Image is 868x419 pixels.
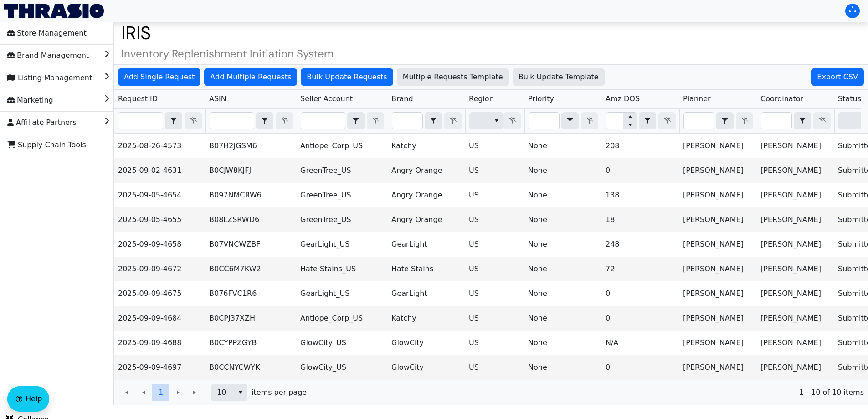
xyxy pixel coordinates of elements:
[757,158,834,183] td: [PERSON_NAME]
[602,109,679,134] th: Filter
[561,112,579,129] span: Choose Operator
[602,207,679,232] td: 18
[205,134,297,158] td: B07H2JGSM6
[528,93,554,104] span: Priority
[524,134,602,158] td: None
[757,257,834,281] td: [PERSON_NAME]
[388,257,465,281] td: Hate Stains
[794,112,811,129] span: Choose Operator
[7,93,53,108] span: Marketing
[562,113,578,129] button: select
[205,158,297,183] td: B0CJW8KJFJ
[388,207,465,232] td: Angry Orange
[297,183,388,207] td: GreenTree_US
[388,355,465,380] td: GlowCity
[469,93,494,104] span: Region
[757,232,834,257] td: [PERSON_NAME]
[297,257,388,281] td: Hate Stains_US
[297,306,388,331] td: Antiope_Corp_US
[684,113,714,129] input: Filter
[602,306,679,331] td: 0
[602,331,679,355] td: N/A
[465,109,524,134] th: Filter
[7,71,92,85] span: Listing Management
[623,121,637,129] button: Decrease value
[7,48,89,63] span: Brand Management
[114,109,205,134] th: Filter
[465,232,524,257] td: US
[205,232,297,257] td: B07VNCWZBF
[602,183,679,207] td: 138
[602,232,679,257] td: 248
[465,281,524,306] td: US
[7,386,49,412] button: Help floatingactionbutton
[297,134,388,158] td: Antiope_Corp_US
[256,112,273,129] span: Choose Operator
[679,281,757,306] td: [PERSON_NAME]
[205,207,297,232] td: B08LZSRWD6
[602,281,679,306] td: 0
[4,4,104,18] img: Thrasio Logo
[7,26,87,41] span: Store Management
[7,138,86,152] span: Supply Chain Tools
[811,68,864,86] div: Export CSV
[204,68,297,86] button: Add Multiple Requests
[465,158,524,183] td: US
[114,306,205,331] td: 2025-09-09-4684
[465,257,524,281] td: US
[757,355,834,380] td: [PERSON_NAME]
[301,113,345,129] input: Filter
[114,207,205,232] td: 2025-09-05-4655
[210,72,291,83] span: Add Multiple Requests
[209,93,226,104] span: ASIN
[602,257,679,281] td: 72
[114,134,205,158] td: 2025-08-26-4573
[469,112,503,129] span: Filter
[388,183,465,207] td: Angry Orange
[165,113,182,129] button: select
[524,158,602,183] td: None
[159,387,163,398] span: 1
[760,93,803,104] span: Coordinator
[114,355,205,380] td: 2025-09-09-4697
[118,113,163,129] input: Filter
[524,331,602,355] td: None
[217,387,228,398] span: 10
[817,72,858,83] span: Export CSV
[297,207,388,232] td: GreenTree_US
[757,281,834,306] td: [PERSON_NAME]
[347,112,365,129] span: Choose Operator
[314,387,864,398] span: 1 - 10 of 10 items
[403,72,503,83] span: Multiple Requests Template
[165,112,182,129] span: Choose Operator
[519,72,599,83] span: Bulk Update Template
[392,113,422,129] input: Filter
[761,113,791,129] input: Filter
[114,158,205,183] td: 2025-09-02-4631
[210,113,254,129] input: Filter
[524,109,602,134] th: Filter
[297,281,388,306] td: GearLight_US
[388,109,465,134] th: Filter
[114,232,205,257] td: 2025-09-09-4658
[639,113,656,129] button: select
[388,331,465,355] td: GlowCity
[26,393,42,404] span: Help
[205,183,297,207] td: B097NMCRW6
[114,22,868,44] h1: IRIS
[524,232,602,257] td: None
[529,113,559,129] input: Filter
[114,257,205,281] td: 2025-09-09-4672
[683,93,711,104] span: Planner
[757,306,834,331] td: [PERSON_NAME]
[114,47,868,61] h4: Inventory Replenishment Initiation System
[257,113,273,129] button: select
[252,387,307,398] span: items per page
[348,113,364,129] button: select
[679,355,757,380] td: [PERSON_NAME]
[465,183,524,207] td: US
[205,257,297,281] td: B0CC6M7KW2
[114,183,205,207] td: 2025-09-05-4654
[757,207,834,232] td: [PERSON_NAME]
[205,306,297,331] td: B0CPJ37XZH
